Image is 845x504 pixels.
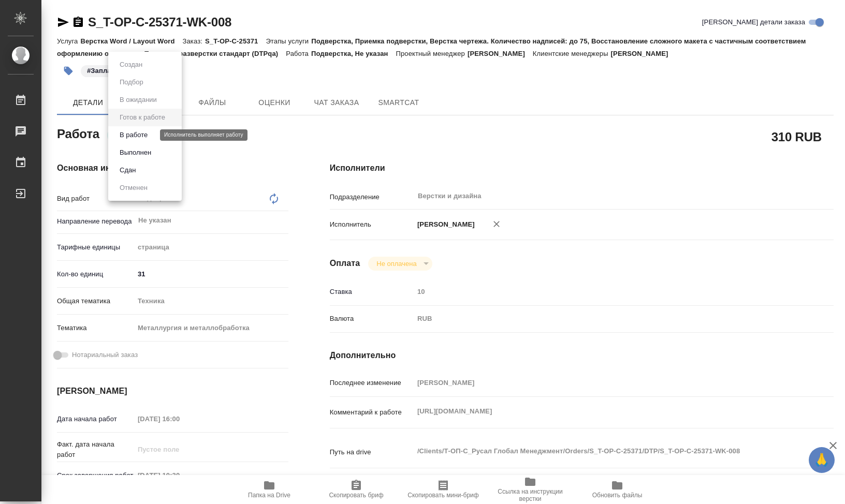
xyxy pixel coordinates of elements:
[116,59,145,70] button: Создан
[116,94,160,106] button: В ожидании
[116,147,154,158] button: Выполнен
[116,165,139,176] button: Сдан
[116,112,168,123] button: Готов к работе
[116,129,151,141] button: В работе
[116,77,147,88] button: Подбор
[116,182,151,194] button: Отменен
